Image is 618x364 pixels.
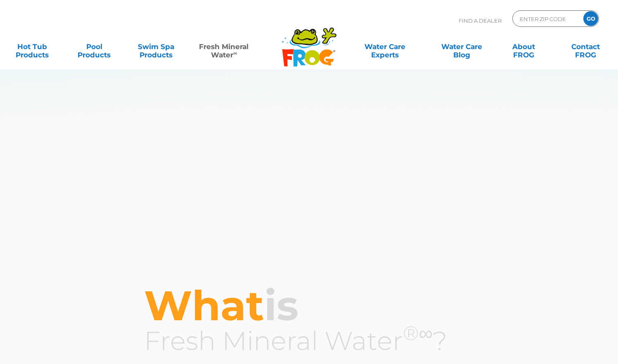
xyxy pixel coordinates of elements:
a: AboutFROG [500,38,548,55]
a: Hot TubProducts [8,38,57,55]
a: ContactFROG [561,38,610,55]
a: Fresh MineralWater∞ [194,38,254,55]
a: Water CareBlog [438,38,486,55]
h3: Fresh Mineral Water ? [144,327,474,355]
span: What [144,280,264,331]
sup: ∞ [233,50,237,56]
img: Frog Products Logo [277,17,341,67]
p: Find A Dealer [459,10,502,31]
a: Swim SpaProducts [132,38,180,55]
h2: is [144,284,474,327]
input: GO [583,11,598,26]
sup: ®∞ [403,321,433,345]
a: PoolProducts [70,38,118,55]
a: Water CareExperts [346,38,424,55]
